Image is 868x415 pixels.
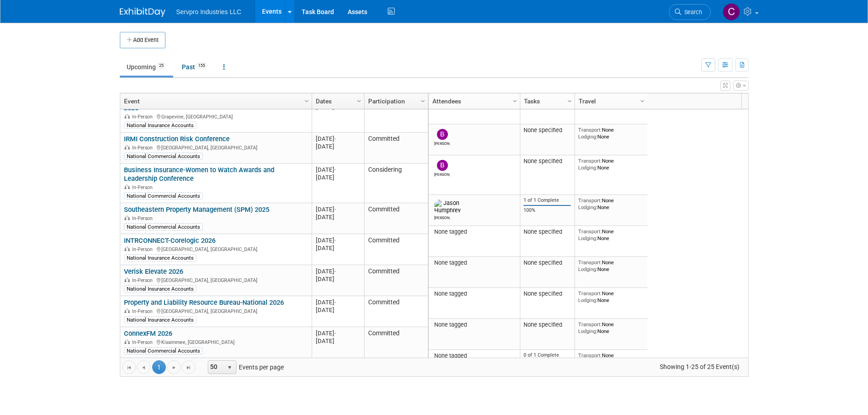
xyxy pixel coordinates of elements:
img: In-Person Event [124,277,130,282]
img: Chris Chassagneux [723,3,740,20]
div: 0 of 1 Complete [524,352,571,359]
div: 100% [524,207,571,214]
a: Go to the next page [167,360,181,374]
span: Showing 1-25 of 25 Event(s) [651,360,748,373]
span: In-Person [132,145,155,151]
div: None None [578,259,644,272]
span: 155 [195,62,208,69]
td: Considering [364,164,428,203]
span: In-Person [132,339,155,345]
span: Transport: [578,259,602,266]
div: None None [578,158,644,171]
div: [DATE] [316,135,360,143]
a: Column Settings [302,93,312,107]
img: In-Person Event [124,114,130,118]
a: Past155 [175,58,215,76]
div: None specified [524,127,571,134]
a: Verisk Elevate 2026 [124,267,183,276]
div: [GEOGRAPHIC_DATA], [GEOGRAPHIC_DATA] [124,143,308,151]
span: Lodging: [578,266,597,272]
img: In-Person Event [124,184,130,189]
span: Transport: [578,197,602,204]
div: Kissimmee, [GEOGRAPHIC_DATA] [124,338,308,346]
span: - [334,135,336,142]
div: None specified [524,158,571,165]
td: Committed [364,234,428,265]
div: National Commercial Accounts [124,223,203,231]
span: Column Settings [355,97,363,105]
span: Lodging: [578,164,597,171]
img: Brian Donnelly [437,129,448,140]
span: Column Settings [511,97,519,105]
span: In-Person [132,277,155,283]
span: In-Person [132,184,155,190]
span: 25 [156,62,166,69]
span: Column Settings [419,97,426,105]
div: None tagged [432,352,516,359]
div: [DATE] [316,337,360,345]
div: [DATE] [316,166,360,174]
a: Go to the last page [182,360,195,374]
span: Lodging: [578,328,597,334]
div: Grapevine, [GEOGRAPHIC_DATA] [124,113,308,120]
div: 1 of 1 Complete [524,197,571,204]
span: - [334,299,336,306]
span: - [334,166,336,173]
td: Committed [364,93,428,133]
span: Lodging: [578,235,597,241]
a: ConnexFM 2026 [124,329,172,338]
span: Search [681,9,702,15]
a: Attendees [432,93,514,109]
div: [DATE] [316,306,360,314]
img: In-Person Event [124,145,130,149]
div: National Insurance Accounts [124,316,196,323]
div: National Commercial Accounts [124,192,203,200]
div: None specified [524,259,571,266]
td: Committed [364,133,428,164]
div: Brian Donnelly [434,140,450,146]
div: [DATE] [316,329,360,337]
span: - [334,237,336,244]
div: [DATE] [316,236,360,244]
div: [DATE] [316,174,360,181]
div: None tagged [432,228,516,236]
a: Column Settings [418,93,428,107]
span: Go to the next page [170,364,178,371]
div: None tagged [432,290,516,297]
div: None tagged [432,259,516,266]
span: Transport: [578,290,602,297]
span: Column Settings [303,97,310,105]
div: None None [578,352,644,365]
img: In-Person Event [124,246,130,251]
div: [GEOGRAPHIC_DATA], [GEOGRAPHIC_DATA] [124,245,308,253]
span: select [226,364,233,371]
span: Events per page [196,360,293,374]
div: Jason Humphrey [434,214,450,220]
a: Travel [579,93,642,109]
div: None specified [524,321,571,328]
span: Go to the previous page [140,364,147,371]
span: Go to the first page [125,364,133,371]
img: In-Person Event [124,339,130,344]
img: In-Person Event [124,215,130,220]
a: Tasks [524,93,569,109]
span: - [334,268,336,275]
span: Transport: [578,352,602,359]
div: None specified [524,228,571,236]
div: [DATE] [316,267,360,275]
a: Column Settings [510,93,520,107]
a: Go to the previous page [137,360,150,374]
td: Committed [364,203,428,234]
div: [DATE] [316,275,360,283]
span: Lodging: [578,204,597,210]
span: Column Settings [566,97,573,105]
div: National Commercial Accounts [124,347,203,354]
img: ExhibitDay [120,8,165,17]
div: [DATE] [316,244,360,252]
td: Committed [364,265,428,296]
div: None None [578,290,644,303]
a: Event [124,93,306,109]
a: Property and Liability Resource Bureau-National 2026 [124,298,284,307]
div: National Insurance Accounts [124,254,196,261]
span: - [334,330,336,337]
